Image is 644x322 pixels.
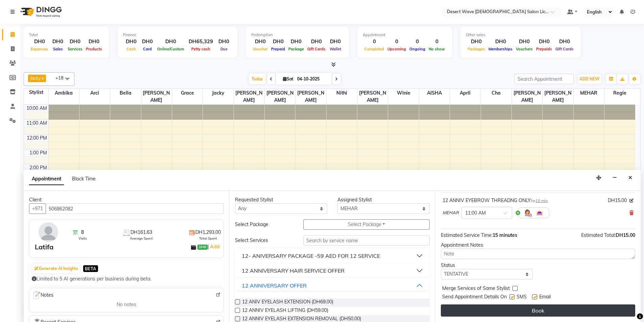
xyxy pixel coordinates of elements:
[327,89,357,97] span: Nithi
[216,38,232,46] div: DH0
[269,47,287,51] span: Prepaid
[230,221,298,228] div: Select Package
[29,203,46,214] button: +971
[427,38,447,46] div: 0
[28,164,48,171] div: 2:00 PM
[303,235,430,246] input: Search by service name
[357,89,388,104] span: [PERSON_NAME]
[327,38,343,46] div: DH0
[604,89,635,97] span: Regie
[123,32,232,38] div: Finance
[287,38,306,46] div: DH0
[208,243,221,251] span: |
[363,38,386,46] div: 0
[25,105,48,112] div: 10:00 AM
[17,2,64,21] img: logo
[238,265,427,277] button: 12 ANNIVERSARY HAIR SERVICE OFFER
[539,293,551,302] span: Email
[535,198,548,203] span: 15 min
[535,209,544,217] img: Interior.png
[84,38,104,46] div: DH0
[441,242,635,249] div: Appointment Notes
[328,47,343,51] span: Wallet
[242,281,307,290] div: 12 ANNIVERSARY OFFER
[419,89,450,97] span: AISHA
[197,245,208,250] span: DH0
[295,74,329,84] input: 2025-10-04
[186,38,216,46] div: DH65,329
[534,47,554,51] span: Prepaids
[408,47,427,51] span: Ongoing
[487,38,514,46] div: DH0
[29,173,64,185] span: Appointment
[281,76,295,81] span: Sat
[30,75,41,81] span: Jacky
[578,74,601,84] button: ADD NEW
[554,38,575,46] div: DH0
[608,197,627,204] span: DH15.00
[625,173,635,183] button: Close
[386,47,408,51] span: Upcoming
[466,38,487,46] div: DH0
[49,89,79,97] span: Ambika
[195,229,221,236] span: DH1,293.00
[32,291,53,300] span: Notes
[514,47,534,51] span: Vouchers
[139,38,156,46] div: DH0
[531,198,548,203] small: for
[123,38,139,46] div: DH0
[487,47,514,51] span: Memberships
[199,236,217,241] span: Total Spent
[443,209,459,216] span: MEHAR
[269,38,287,46] div: DH0
[581,232,616,238] span: Estimated Total:
[78,236,87,241] span: Visits
[141,47,153,51] span: Card
[39,222,58,242] img: avatar
[534,38,554,46] div: DH0
[554,47,575,51] span: Gift Cards
[81,229,84,236] span: 8
[466,47,487,51] span: Packages
[306,47,327,51] span: Gift Cards
[66,38,84,46] div: DH0
[441,232,493,238] span: Estimated Service Time:
[72,176,96,182] span: Block Time
[251,38,269,46] div: DH0
[512,89,542,104] span: [PERSON_NAME]
[363,32,447,38] div: Appointment
[408,38,427,46] div: 0
[616,232,635,238] span: DH15.00
[35,242,53,252] div: Latifa
[24,89,48,96] div: Stylist
[386,38,408,46] div: 0
[242,298,333,307] span: 12 ANIV EYELASH EXTENSION (DH69.00)
[29,38,50,46] div: DH0
[249,74,266,84] span: Today
[25,134,48,142] div: 12:00 PM
[29,32,104,38] div: Total
[219,47,229,51] span: Due
[32,275,221,282] div: Limited to 5 AI generations per business during beta.
[141,89,172,104] span: [PERSON_NAME]
[363,47,386,51] span: Completed
[41,75,44,81] a: x
[156,38,186,46] div: DH0
[493,232,517,238] span: 15 minutes
[234,89,264,104] span: [PERSON_NAME]
[303,219,430,230] button: Select Package
[203,89,233,97] span: Jacky
[442,285,510,293] span: Merge Services of Same Stylist
[84,47,104,51] span: Products
[543,89,573,104] span: [PERSON_NAME]
[441,262,533,269] div: Status
[306,38,327,46] div: DH0
[295,89,326,104] span: [PERSON_NAME]
[265,89,295,104] span: [PERSON_NAME]
[242,267,344,275] div: 12 ANNIVERSARY HAIR SERVICE OFFER
[523,209,531,217] img: Hairdresser.png
[46,203,224,214] input: Search by Name/Mobile/Email/Code
[450,89,480,97] span: april
[238,279,427,292] button: 12 ANNIVERSARY OFFER
[130,229,152,236] span: DH161.63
